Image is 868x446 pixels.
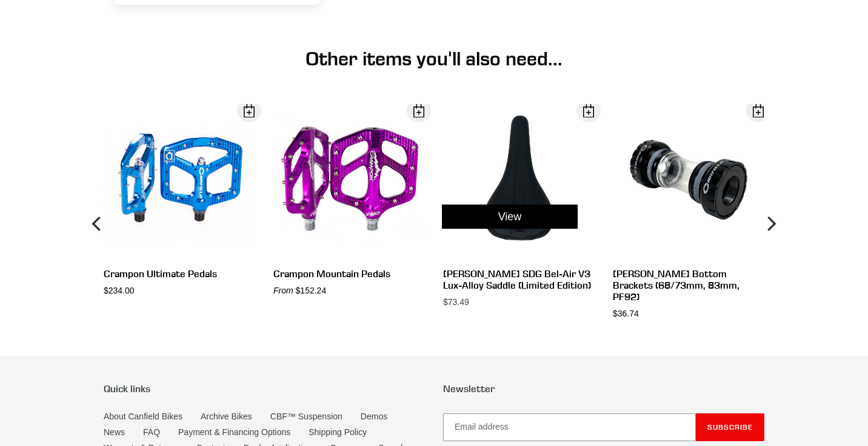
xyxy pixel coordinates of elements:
h1: Other items you'll also need... [104,47,764,70]
button: Next [758,104,783,344]
input: Email address [443,413,696,441]
a: Shipping Policy [309,427,367,437]
a: Crampon Ultimate Pedals $234.00 Open Dialog Crampon Ultimate Pedals [104,104,255,297]
a: Payment & Financing Options [178,427,290,437]
a: Archive Bikes [201,412,252,421]
span: Subscribe [707,422,753,431]
a: Open Dialog Canfield SDG Bel-Air V3 Lux-Alloy Saddle (Limited Edition) [442,205,578,229]
a: News [104,427,125,437]
a: CBF™ Suspension [270,412,342,421]
button: Subscribe [696,413,764,441]
p: Newsletter [443,383,764,395]
p: Quick links [104,383,425,395]
a: Demos [361,412,387,421]
a: About Canfield Bikes [104,412,182,421]
a: FAQ [143,427,160,437]
button: Previous [85,104,110,344]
